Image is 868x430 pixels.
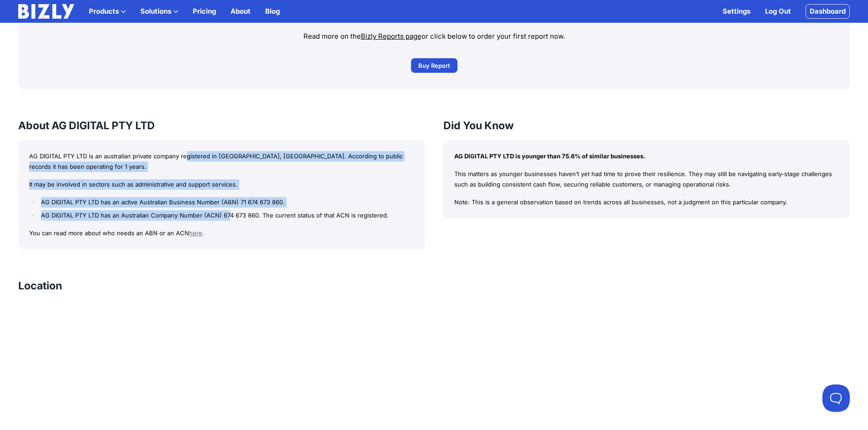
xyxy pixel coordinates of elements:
a: About [231,6,251,17]
a: here [189,229,202,237]
p: Read more on the or click below to order your first report now. [26,31,842,42]
a: Settings [723,6,750,17]
p: AG DIGITAL PTY LTD is younger than 75.6% of similar businesses. [454,151,839,162]
button: Products [89,6,126,17]
li: AG DIGITAL PTY LTD has an Australian Company Number (ACN) 674 673 860. The current status of that... [39,210,414,221]
a: Bizly Reports page [361,32,421,40]
a: Pricing [193,6,216,17]
a: Blog [265,6,280,17]
iframe: Toggle Customer Support [822,384,850,412]
p: AG DIGITAL PTY LTD is an australian private company registered in [GEOGRAPHIC_DATA], [GEOGRAPHIC_... [29,151,414,172]
a: Dashboard [806,4,850,19]
h3: Did You Know [443,118,850,133]
a: Buy Report [411,58,457,73]
p: This matters as younger businesses haven’t yet had time to prove their resilience. They may still... [454,169,839,190]
h3: Location [18,278,62,293]
p: It may be involved in sectors such as administrative and support services. [29,179,414,190]
h3: About AG DIGITAL PTY LTD [18,118,425,133]
button: Solutions [140,6,178,17]
span: Buy Report [418,61,450,70]
li: AG DIGITAL PTY LTD has an active Australian Business Number (ABN) 71 674 673 860. [39,197,414,207]
p: You can read more about who needs an ABN or an ACN . [29,228,414,238]
a: Log Out [765,6,791,17]
p: Note: This is a general observation based on trends across all businesses, not a judgment on this... [454,197,839,207]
